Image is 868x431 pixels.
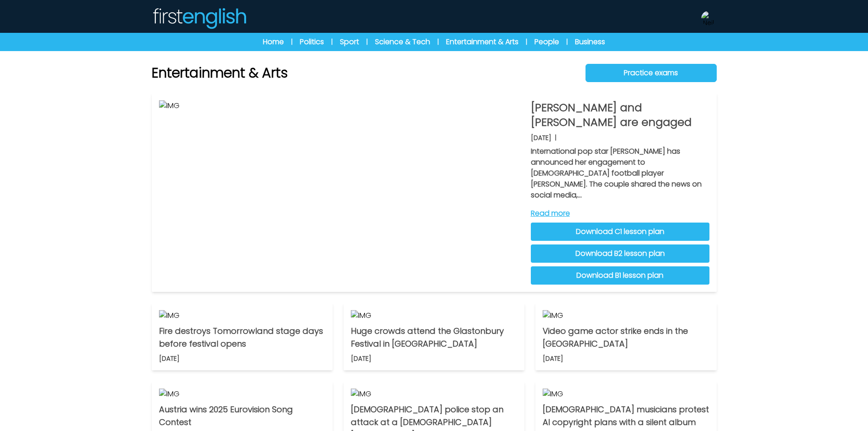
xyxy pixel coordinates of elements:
a: Politics [300,36,324,47]
a: Science & Tech [375,36,430,47]
a: Entertainment & Arts [446,36,519,47]
b: | [555,133,556,142]
img: IMG [159,100,524,285]
a: Download B2 lesson plan [531,244,709,263]
p: International pop star [PERSON_NAME] has announced her engagement to [DEMOGRAPHIC_DATA] football ... [531,146,709,201]
span: | [526,37,527,47]
p: [PERSON_NAME] and [PERSON_NAME] are engaged [531,100,709,130]
a: IMG Video game actor strike ends in the [GEOGRAPHIC_DATA] [DATE] [535,303,716,370]
p: [DATE] [159,354,180,363]
a: Home [263,36,284,47]
a: People [534,36,559,47]
img: IMG [159,310,325,321]
img: IMG [351,310,517,321]
img: IMG [351,389,517,400]
p: [DATE] [351,354,371,363]
p: [DEMOGRAPHIC_DATA] musicians protest AI copyright plans with a silent album [543,403,709,429]
img: IMG [159,389,325,400]
a: Business [575,36,605,47]
p: [DATE] [543,354,563,363]
p: Austria wins 2025 Eurovision Song Contest [159,403,325,429]
a: IMG Fire destroys Tomorrowland stage days before festival opens [DATE] [152,303,333,370]
a: Download C1 lesson plan [531,223,709,241]
span: | [566,37,568,47]
span: | [437,37,439,47]
img: IMG [543,310,709,321]
a: Sport [340,36,359,47]
p: Fire destroys Tomorrowland stage days before festival opens [159,325,325,350]
span: | [291,37,293,47]
p: Huge crowds attend the Glastonbury Festival in [GEOGRAPHIC_DATA] [351,325,517,350]
a: IMG Huge crowds attend the Glastonbury Festival in [GEOGRAPHIC_DATA] [DATE] [344,303,524,370]
p: [DATE] [531,133,551,142]
span: | [331,37,333,47]
p: Video game actor strike ends in the [GEOGRAPHIC_DATA] [543,325,709,350]
a: Practice exams [586,64,717,82]
img: Logo [152,7,247,29]
img: Neil Storey [701,11,716,26]
img: IMG [543,389,709,400]
a: Read more [531,208,709,219]
h1: Entertainment & Arts [152,65,288,81]
span: | [366,37,368,47]
a: Download B1 lesson plan [531,266,709,285]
